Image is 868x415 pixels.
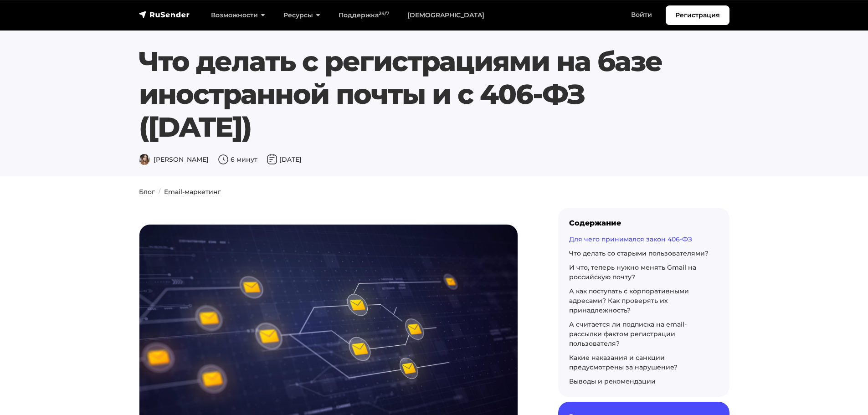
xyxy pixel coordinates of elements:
[218,155,257,164] span: 6 минут
[569,219,719,227] div: Содержание
[666,5,729,25] a: Регистрация
[155,187,221,197] li: Email-маркетинг
[139,10,190,19] img: RuSender
[569,235,692,243] a: Для чего принимался закон 406-ФЗ
[398,6,493,25] a: [DEMOGRAPHIC_DATA]
[329,6,398,25] a: Поддержка24/7
[134,187,735,197] nav: breadcrumb
[274,6,329,25] a: Ресурсы
[569,263,696,281] a: И что, теперь нужно менять Gmail на российскую почту?
[622,5,661,24] a: Войти
[267,155,302,164] span: [DATE]
[569,377,656,385] a: Выводы и рекомендации
[569,287,689,314] a: А как поступать с корпоративными адресами? Как проверять их принадлежность?
[569,249,709,257] a: Что делать со старыми пользователями?
[379,10,389,16] sup: 24/7
[139,45,679,143] h1: Что делать с регистрациями на базе иностранной почты и с 406-ФЗ ([DATE])
[139,188,155,196] a: Блог
[218,154,229,165] img: Время чтения
[569,354,678,371] a: Какие наказания и санкции предусмотрены за нарушение?
[202,6,274,25] a: Возможности
[267,154,277,165] img: Дата публикации
[139,155,209,164] span: [PERSON_NAME]
[569,320,687,348] a: А считается ли подписка на email-рассылки фактом регистрации пользователя?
